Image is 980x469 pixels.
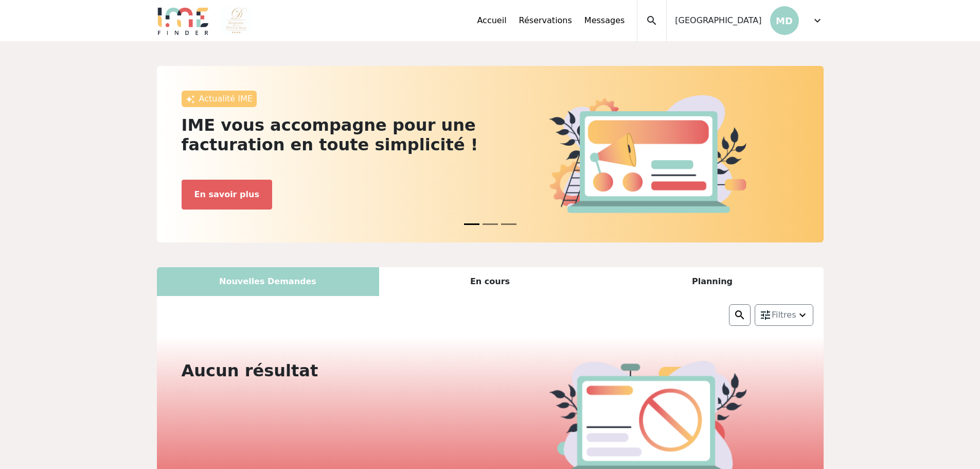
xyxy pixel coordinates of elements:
a: Accueil [477,14,506,27]
button: News 1 [483,218,498,230]
img: search.png [734,309,746,321]
span: search [646,14,658,27]
a: Messages [584,14,625,27]
button: News 2 [501,218,516,230]
h2: IME vous accompagne pour une facturation en toute simplicité ! [182,115,484,155]
img: awesome.png [186,95,195,104]
h2: Aucun résultat [182,361,484,380]
span: Filtres [772,309,796,321]
span: expand_more [811,14,824,27]
img: actu.png [549,95,746,213]
button: En savoir plus [182,180,272,210]
p: MD [770,6,799,35]
img: setting.png [759,309,772,321]
span: [GEOGRAPHIC_DATA] [675,14,761,27]
img: Logo.png [157,6,209,35]
div: Actualité IME [182,91,257,107]
div: Nouvelles Demandes [157,267,379,296]
div: Planning [601,267,824,296]
div: En cours [379,267,601,296]
img: arrow_down.png [796,309,809,321]
button: News 0 [464,218,479,230]
a: Réservations [519,14,572,27]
